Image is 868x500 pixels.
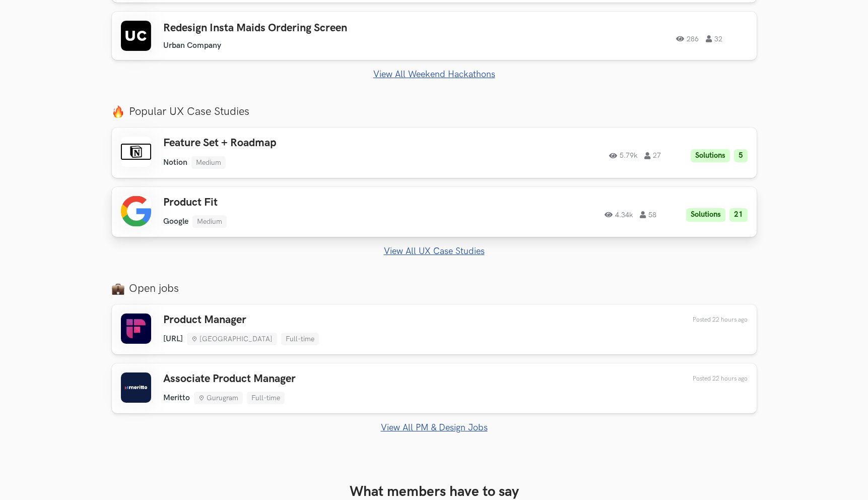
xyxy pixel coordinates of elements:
h3: Redesign Insta Maids Ordering Screen [163,22,449,35]
div: 07th Oct [685,316,748,324]
li: [URL] [163,334,183,344]
li: Meritto [163,393,190,403]
li: Urban Company [163,41,221,50]
li: Medium [191,156,226,169]
li: [GEOGRAPHIC_DATA] [187,333,277,345]
span: 27 [644,152,661,159]
li: Notion [163,158,187,167]
li: Gurugram [194,392,243,404]
span: 286 [676,35,699,42]
a: View All UX Case Studies [112,246,757,257]
a: Redesign Insta Maids Ordering Screen Urban Company 286 32 [112,12,757,60]
a: Feature Set + Roadmap Notion Medium 5.79k 27 Solutions 5 [112,128,757,177]
li: Full-time [281,333,319,345]
a: Product Fit Google Medium 4.34k 58 Solutions 21 [112,187,757,237]
li: Google [163,217,188,226]
li: Full-time [247,392,285,404]
li: Medium [192,215,227,228]
h3: Associate Product Manager [163,372,296,386]
img: briefcase_emoji.png [112,282,124,295]
img: fire.png [112,105,124,118]
a: View All PM & Design Jobs [112,422,757,433]
span: 58 [640,211,656,218]
li: Solutions [686,208,725,222]
h3: Product Manager [163,314,319,327]
a: View All Weekend Hackathons [112,69,757,80]
div: 07th Oct [685,375,748,383]
span: 4.34k [605,211,633,218]
li: 5 [734,149,748,163]
a: Associate Product Manager Meritto Gurugram Full-time Posted 22 hours ago [112,363,757,413]
a: Product Manager [URL] [GEOGRAPHIC_DATA] Full-time Posted 22 hours ago [112,304,757,354]
label: Open jobs [112,282,757,295]
li: 21 [729,208,748,222]
label: Popular UX Case Studies [112,105,757,118]
li: Solutions [691,149,730,163]
h3: Feature Set + Roadmap [163,137,449,150]
span: 5.79k [609,152,637,159]
h3: Product Fit [163,196,449,209]
span: 32 [706,35,722,42]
